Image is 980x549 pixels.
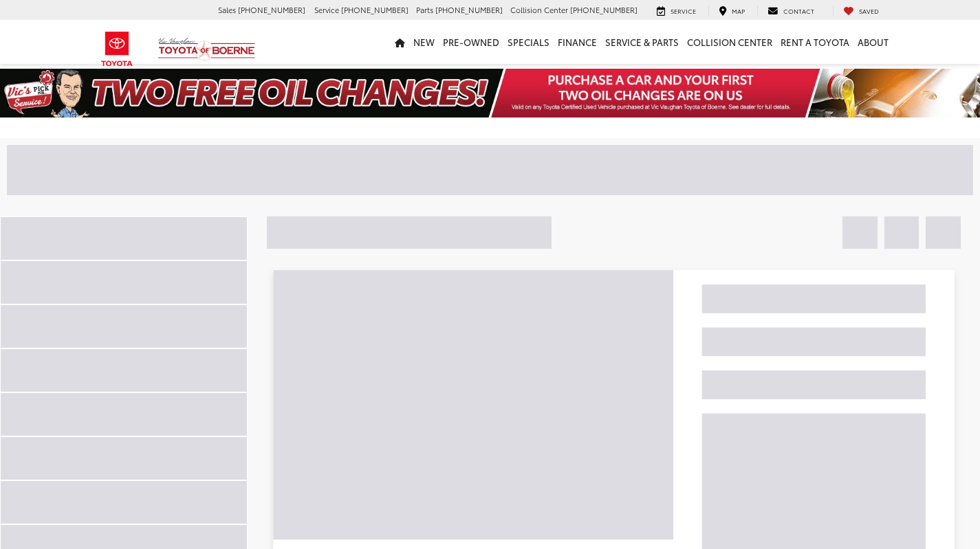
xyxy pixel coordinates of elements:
[157,37,256,61] img: Vic Vaughan Toyota of Boerne
[435,4,503,15] span: [PHONE_NUMBER]
[238,4,305,15] span: [PHONE_NUMBER]
[683,20,776,64] a: Collision Center
[671,6,696,15] span: Service
[732,6,745,15] span: Map
[218,4,236,15] span: Sales
[409,20,439,64] a: New
[510,4,568,15] span: Collision Center
[416,4,433,15] span: Parts
[314,4,339,15] span: Service
[833,5,889,16] a: My Saved Vehicles
[391,20,409,64] a: Home
[783,6,814,15] span: Contact
[776,20,853,64] a: Rent a Toyota
[601,20,683,64] a: Service & Parts: Opens in a new tab
[757,5,825,16] a: Contact
[859,6,879,15] span: Saved
[570,4,638,15] span: [PHONE_NUMBER]
[503,20,554,64] a: Specials
[439,20,503,64] a: Pre-Owned
[554,20,601,64] a: Finance
[646,5,706,16] a: Service
[708,5,755,16] a: Map
[341,4,409,15] span: [PHONE_NUMBER]
[91,27,143,71] img: Toyota
[853,20,893,64] a: About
